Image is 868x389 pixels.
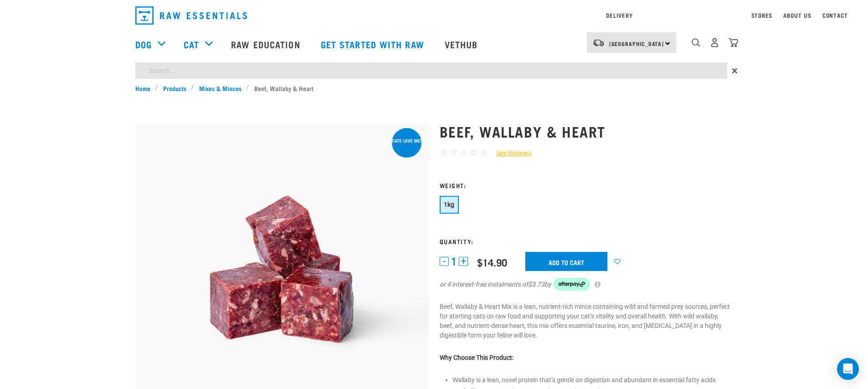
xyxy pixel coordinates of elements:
[135,37,152,51] a: Dog
[452,375,733,385] p: Wallaby is a lean, novel protein that’s gentle on digestion and abundant in essential fatty acids
[135,6,247,25] img: Raw Essentials Logo
[609,42,664,45] span: [GEOGRAPHIC_DATA]
[592,39,605,47] img: van-moving.png
[440,148,447,158] span: ☆
[128,3,740,28] nav: dropdown navigation
[783,14,811,17] a: About Us
[184,37,199,51] a: Cat
[488,148,531,158] a: See Reviews
[440,123,733,139] h1: Beef, Wallaby & Heart
[606,14,632,17] a: Delivery
[822,14,848,17] a: Contact
[729,38,738,47] img: home-icon@2x.png
[710,38,719,47] img: user.png
[732,62,738,79] span: ×
[480,148,488,158] span: ☆
[440,257,449,266] button: -
[440,238,733,245] h3: Quantity:
[554,278,590,291] img: Afterpay
[440,302,733,340] p: Beef, Wallaby & Heart Mix is a lean, nutrient-rich mince containing wild and farmed prey sources,...
[444,201,455,208] span: 1kg
[440,354,514,361] strong: Why Choose This Product:
[135,83,155,93] a: Home
[525,252,607,271] input: Add to cart
[312,26,436,62] a: Get started with Raw
[135,83,733,93] nav: breadcrumbs
[135,62,727,79] input: Search...
[440,196,459,214] button: 1kg
[194,83,246,93] a: Mixes & Minces
[837,358,859,380] div: Open Intercom Messenger
[751,14,773,17] a: Stores
[459,257,468,266] button: +
[440,278,733,291] div: or 4 interest-free instalments of by
[158,83,191,93] a: Products
[222,26,311,62] a: Raw Education
[450,148,457,158] span: ☆
[477,256,507,268] div: $14.90
[692,38,700,47] img: home-icon-1@2x.png
[451,257,457,266] span: 1
[440,182,733,189] h3: Weight:
[460,148,467,158] span: ☆
[528,280,544,289] span: $3.73
[436,26,489,62] a: Vethub
[470,148,478,158] span: ☆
